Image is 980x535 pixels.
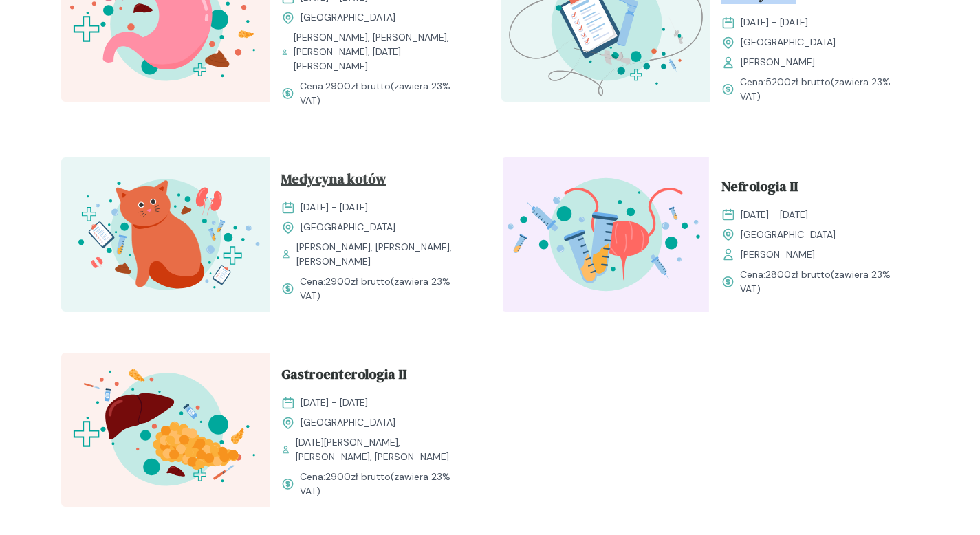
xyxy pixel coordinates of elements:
span: [DATE] - [DATE] [301,395,368,410]
span: [GEOGRAPHIC_DATA] [741,35,836,50]
span: Cena: (zawiera 23% VAT) [300,274,468,303]
span: 2900 zł brutto [325,470,391,483]
span: [PERSON_NAME], [PERSON_NAME], [PERSON_NAME], [DATE][PERSON_NAME] [294,30,468,74]
span: [PERSON_NAME], [PERSON_NAME], [PERSON_NAME] [296,240,468,269]
span: [DATE] - [DATE] [741,208,808,222]
span: [GEOGRAPHIC_DATA] [741,228,836,242]
span: Cena: (zawiera 23% VAT) [740,267,908,296]
span: 2800 zł brutto [765,268,831,281]
span: 5200 zł brutto [765,76,831,88]
span: Nefrologia II [721,176,798,202]
span: Cena: (zawiera 23% VAT) [300,470,468,499]
span: [PERSON_NAME] [741,248,815,262]
span: [DATE] - [DATE] [301,200,368,215]
span: [DATE] - [DATE] [741,15,808,30]
a: Medycyna kotów [281,168,468,195]
span: Cena: (zawiera 23% VAT) [740,75,908,104]
img: aHfQZEMqNJQqH-e8_MedKot_T.svg [61,157,270,312]
span: [GEOGRAPHIC_DATA] [301,10,395,25]
span: Gastroenterologia II [281,364,406,390]
span: 2900 zł brutto [325,275,391,287]
a: Nefrologia II [721,176,908,202]
a: Gastroenterologia II [281,364,468,390]
span: Cena: (zawiera 23% VAT) [300,79,468,108]
img: ZpgBUh5LeNNTxPrX_Uro_T.svg [501,157,710,312]
span: 2900 zł brutto [325,80,391,92]
span: Medycyna kotów [281,168,386,195]
span: [DATE][PERSON_NAME], [PERSON_NAME], [PERSON_NAME] [296,435,468,464]
span: [GEOGRAPHIC_DATA] [301,415,395,430]
span: [PERSON_NAME] [741,55,815,69]
span: [GEOGRAPHIC_DATA] [301,220,395,234]
img: ZxkxEIF3NbkBX8eR_GastroII_T.svg [61,353,270,507]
